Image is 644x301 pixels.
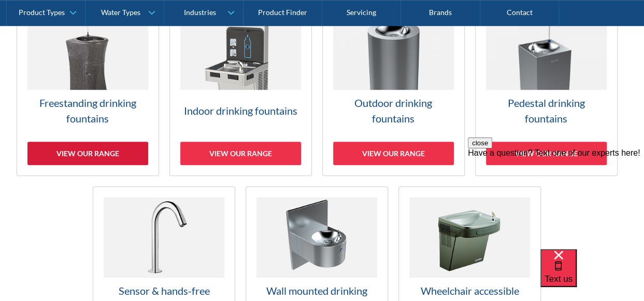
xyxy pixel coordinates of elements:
[27,142,148,165] div: View our range
[540,249,644,301] iframe: podium webchat widget bubble
[333,142,454,165] div: View our range
[468,138,644,262] iframe: podium webchat widget prompt
[19,8,65,17] div: Product Types
[180,142,301,165] div: View our range
[486,95,607,126] h3: Pedestal drinking fountains
[183,8,216,17] div: Industries
[333,95,454,126] h3: Outdoor drinking fountains
[27,95,148,126] h3: Freestanding drinking fountains
[180,103,301,118] h3: Indoor drinking fountains
[101,8,140,17] div: Water Types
